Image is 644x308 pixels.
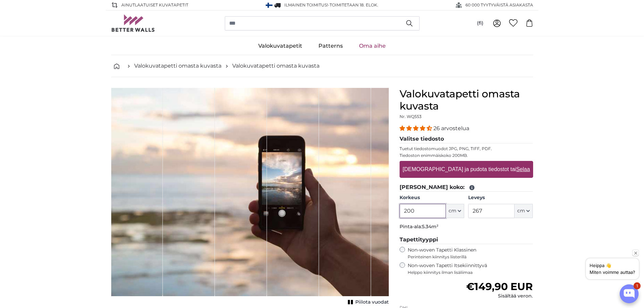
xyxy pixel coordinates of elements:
legend: Tapettityyppi [400,236,533,244]
span: Helppo kiinnitys ilman lisäliimaa [408,270,533,275]
span: Toimitetaan 18. elok. [330,2,378,7]
a: Valokuvatapetti omasta kuvasta [134,62,221,70]
legend: Valitse tiedosto [400,135,533,143]
a: Valokuvatapetti omasta kuvasta [232,62,319,70]
nav: breadcrumbs [111,55,533,77]
button: Close popup [632,250,639,256]
div: Sisältää veron. [466,293,533,300]
span: 4.54 stars [400,125,433,132]
div: 1 of 1 [111,88,389,307]
div: 1 [634,282,641,289]
label: Non-woven Tapetti Klassinen [408,247,533,260]
img: Betterwalls [111,15,155,32]
span: €149,90 EUR [466,280,533,293]
label: Korkeus [400,194,464,201]
span: - [328,2,378,7]
label: Non-woven Tapetti Itsekiinnittyvä [408,262,533,275]
button: Open chatbox [620,284,639,303]
a: Patterns [310,37,351,55]
label: Leveys [468,194,533,201]
span: 5.34m² [422,223,438,230]
u: Selaa [516,166,530,172]
button: cm [515,204,533,218]
p: Tiedoston enimmäiskoko 200MB. [400,153,533,158]
span: Ilmainen toimitus! [284,2,328,7]
span: cm [517,208,525,214]
div: Heippa 👋 Miten voimme auttaa? [590,262,635,276]
button: cm [446,204,464,218]
p: Pinta-ala: [400,223,533,230]
button: Piilota vuodat [346,298,389,307]
span: Piilota vuodat [355,299,389,306]
span: cm [449,208,456,214]
label: [DEMOGRAPHIC_DATA] ja pudota tiedostot tai [400,163,532,176]
legend: [PERSON_NAME] koko: [400,183,533,192]
span: 60 000 TYYTYVÄISTÄ ASIAKASTA [466,2,533,8]
span: AINUTLAATUISET Kuvatapetit [121,2,188,8]
h1: Valokuvatapetti omasta kuvasta [400,88,533,112]
a: Valokuvatapetit [250,37,310,55]
a: Oma aihe [351,37,394,55]
p: Tuetut tiedostomuodot JPG, PNG, TIFF, PDF. [400,146,533,151]
span: Nr. WQ553 [400,114,422,119]
span: 26 arvostelua [433,125,469,132]
span: Perinteinen kiinnitys liisterillä [408,254,533,260]
button: (fi) [472,17,489,29]
img: Suomi [266,3,272,8]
